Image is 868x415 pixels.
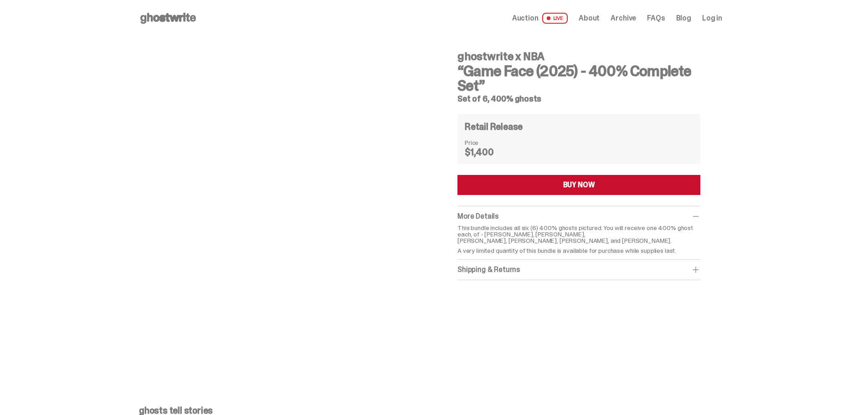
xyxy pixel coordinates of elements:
a: Archive [611,15,636,22]
span: More Details [457,211,498,221]
span: Auction [512,15,539,22]
h4: Retail Release [465,122,523,131]
h4: ghostwrite x NBA [457,51,700,62]
h5: Set of 6, 400% ghosts [457,95,700,103]
p: ghosts tell stories [139,406,722,415]
a: About [579,15,600,22]
a: FAQs [647,15,665,22]
dt: Price [465,139,510,146]
button: BUY NOW [457,175,700,195]
div: Shipping & Returns [457,265,700,274]
a: Blog [676,15,691,22]
a: Auction LIVE [512,13,568,24]
a: Log in [702,15,722,22]
span: LIVE [542,13,568,24]
h3: “Game Face (2025) - 400% Complete Set” [457,64,700,93]
p: This bundle includes all six (6) 400% ghosts pictured. You will receive one 400% ghost each, of -... [457,225,700,244]
div: BUY NOW [563,181,595,189]
dd: $1,400 [465,148,510,157]
p: A very limited quantity of this bundle is available for purchase while supplies last. [457,247,700,254]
